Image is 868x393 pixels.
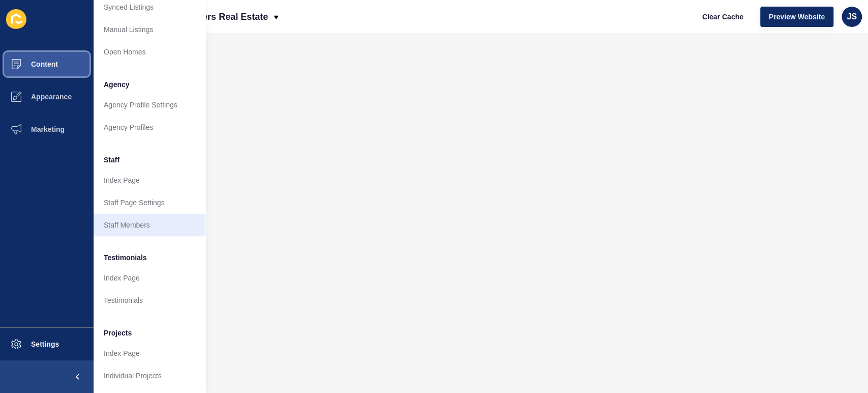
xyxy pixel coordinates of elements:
a: Testimonials [94,289,205,312]
a: Staff Page Settings [94,191,205,214]
a: Index Page [94,342,205,364]
a: Agency Profiles [94,116,205,138]
span: Preview Website [769,12,825,22]
a: Open Homes [94,41,205,63]
a: Staff Members [94,214,205,236]
button: Preview Website [760,7,833,27]
a: Index Page [94,267,205,289]
span: Testimonials [104,252,147,263]
a: Manual Listings [94,18,205,41]
span: Clear Cache [702,12,743,22]
span: Agency [104,79,130,90]
a: Index Page [94,169,205,191]
a: Agency Profile Settings [94,94,205,116]
span: Projects [104,328,132,338]
span: Staff [104,155,119,165]
span: JS [847,12,857,22]
button: Clear Cache [694,7,752,27]
a: Individual Projects [94,364,205,387]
